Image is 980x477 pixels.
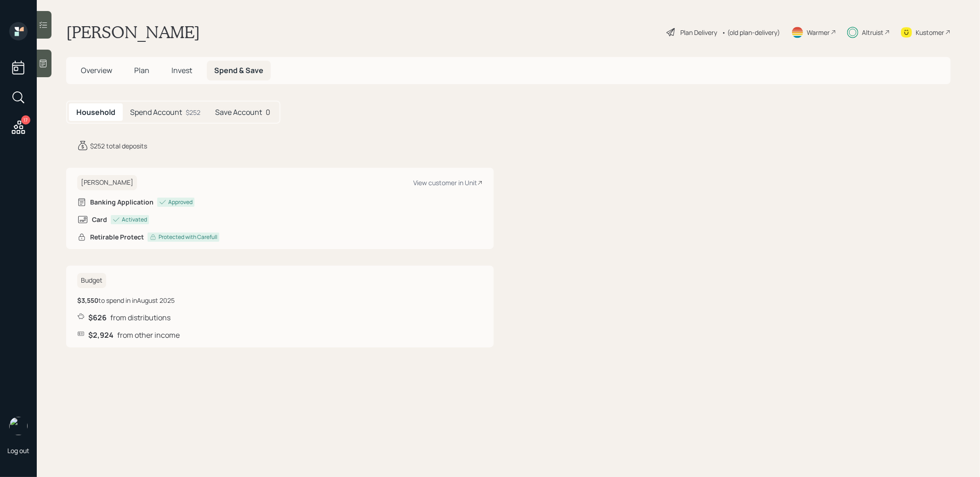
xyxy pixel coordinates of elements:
h6: Retirable Protect [90,233,144,241]
div: from distributions [77,312,483,323]
div: View customer in Unit [413,178,483,187]
b: $2,924 [88,330,114,340]
b: $626 [88,312,107,323]
h6: [PERSON_NAME] [77,175,137,190]
div: to spend in in August 2025 [77,295,175,305]
span: Plan [134,65,149,75]
div: Altruist [862,28,883,37]
div: Protected with Carefull [159,233,217,241]
span: Spend & Save [214,65,263,75]
h6: Card [92,216,107,224]
h5: Household [76,108,115,117]
span: Invest [171,65,192,75]
div: • (old plan-delivery) [722,28,780,37]
h6: Banking Application [90,199,154,206]
div: Log out [7,446,29,455]
div: $252 [186,108,200,117]
div: Activated [122,216,147,224]
h6: Budget [77,273,106,288]
div: Warmer [807,28,830,37]
div: Plan Delivery [680,28,717,37]
div: Approved [168,198,193,206]
div: 17 [21,115,30,125]
h1: [PERSON_NAME] [66,22,200,42]
img: treva-nostdahl-headshot.png [9,417,28,435]
b: $3,550 [77,296,98,305]
div: Kustomer [916,28,944,37]
div: $252 total deposits [90,141,147,151]
div: 0 [208,103,278,121]
h5: Save Account [215,108,262,117]
h5: Spend Account [130,108,182,117]
div: from other income [77,330,483,340]
span: Overview [81,65,112,75]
